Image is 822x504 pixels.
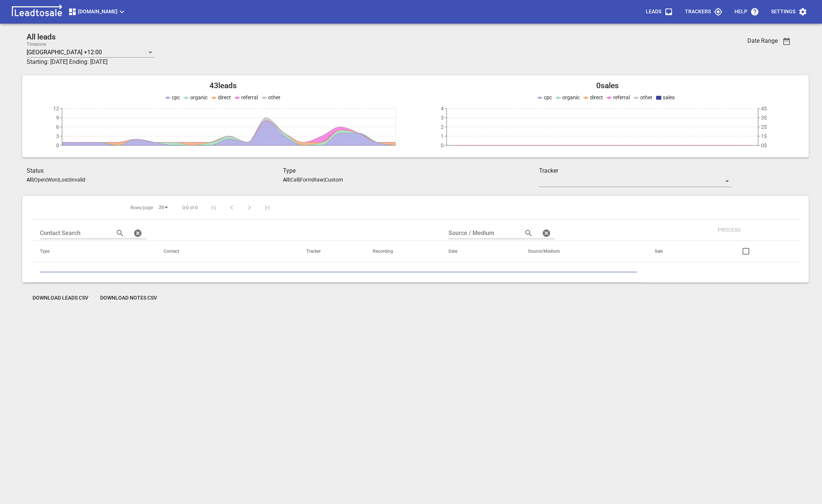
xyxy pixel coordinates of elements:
[27,58,667,66] h3: Starting: [DATE] Ending: [DATE]
[56,115,59,121] tspan: 9
[65,4,129,19] button: [DOMAIN_NAME]
[27,32,667,42] h2: All leads
[53,106,59,111] tspan: 12
[734,8,747,15] p: Help
[441,124,444,130] tspan: 2
[441,133,444,139] tspan: 1
[646,8,661,15] p: Leads
[590,94,603,100] span: direct
[289,177,290,183] span: |
[283,177,289,183] aside: All
[646,241,703,262] th: Sale
[313,177,324,183] p: Raw
[69,177,70,183] span: |
[56,124,59,130] tspan: 6
[27,166,283,175] h3: Status
[761,142,767,148] tspan: 0$
[34,177,46,183] p: Open
[312,177,313,183] span: |
[9,4,65,19] img: logo
[31,81,416,90] h2: 43 leads
[33,294,88,302] span: Download Leads CSV
[519,241,646,262] th: Source/Medium
[440,241,519,262] th: Date
[640,94,652,100] span: other
[325,177,343,183] p: Custom
[70,177,85,183] p: Invalid
[761,106,767,111] tspan: 4$
[441,115,444,121] tspan: 3
[68,7,126,16] span: [DOMAIN_NAME]
[241,94,258,100] span: referral
[613,94,630,100] span: referral
[183,205,198,211] span: 0-0 of 0
[172,94,180,100] span: cpc
[364,241,439,262] th: Recording
[27,42,46,46] label: Timezone
[761,124,767,130] tspan: 2$
[47,177,58,183] p: Won
[300,177,312,183] p: Form
[290,177,299,183] p: Call
[155,241,297,262] th: Contact
[59,177,69,183] p: Lost
[441,142,444,148] tspan: 0
[761,115,767,121] tspan: 3$
[27,177,33,183] aside: All
[299,177,300,183] span: |
[56,142,59,148] tspan: 0
[31,241,155,262] th: Type
[100,294,157,302] span: Download Notes CSV
[685,8,711,15] p: Trackers
[416,81,800,90] h2: 0 sales
[190,94,208,100] span: organic
[27,48,102,56] p: [GEOGRAPHIC_DATA] +12:00
[130,205,153,211] span: Rows/page
[761,133,767,139] tspan: 1$
[27,291,94,305] button: Download Leads CSV
[747,37,778,44] h3: Date Range
[441,106,444,111] tspan: 4
[324,177,325,183] span: |
[283,166,539,175] h3: Type
[562,94,580,100] span: organic
[544,94,552,100] span: cpc
[33,177,34,183] span: |
[156,203,171,213] div: 20
[218,94,231,100] span: direct
[268,94,280,100] span: other
[778,32,795,50] button: Date Range
[771,8,795,15] p: Settings
[58,177,59,183] span: |
[297,241,364,262] th: Tracker
[46,177,47,183] span: |
[56,133,59,139] tspan: 3
[539,166,731,175] h3: Tracker
[663,94,675,100] span: sales
[94,291,163,305] button: Download Notes CSV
